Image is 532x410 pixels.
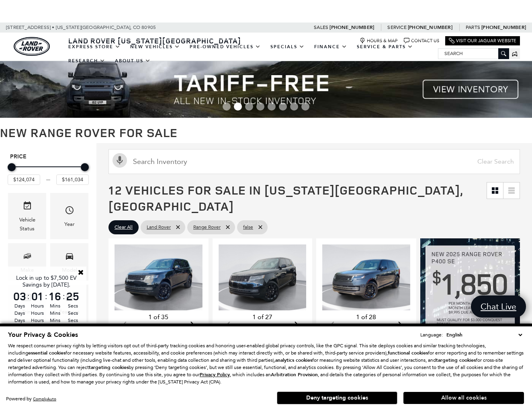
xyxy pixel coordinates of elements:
a: Pre-Owned Vehicles [185,40,266,54]
a: Contact Us [404,38,439,44]
div: 1 / 2 [219,244,307,310]
img: 2025 LAND ROVER Range Rover SE 1 [322,244,410,310]
span: Go to slide 1 [223,102,231,111]
span: Mins [47,310,63,317]
a: [PHONE_NUMBER] [481,24,526,31]
span: [US_STATE][GEOGRAPHIC_DATA], [56,23,132,33]
img: 2025 LAND ROVER Range Rover SE 1 [219,244,307,310]
a: Land Rover [US_STATE][GEOGRAPHIC_DATA] [63,36,246,45]
span: 12 Vehicles for Sale in [US_STATE][GEOGRAPHIC_DATA], [GEOGRAPHIC_DATA] [108,182,463,214]
div: MakeMake [8,243,46,281]
a: Service & Parts [352,40,418,54]
div: Powered by [6,396,56,402]
span: Vehicle [23,199,32,215]
div: 1 of 35 [115,313,203,322]
strong: functional cookies [388,350,428,356]
a: Specials [266,40,309,54]
span: Land Rover [US_STATE][GEOGRAPHIC_DATA] [68,36,241,45]
span: Lock in up to $7,500 EV Savings by [DATE]. [16,275,77,288]
strong: essential cookies [28,350,65,356]
span: Mins [47,302,63,310]
span: Chat Live [477,301,520,312]
span: Go to slide 8 [301,102,309,111]
input: Maximum [56,174,89,185]
a: Visit Our Jaguar Website [449,38,516,44]
strong: targeting cookies [436,357,476,363]
a: Research [63,54,110,68]
div: ModelModel [50,243,88,281]
div: Maximum Price [81,163,89,171]
div: Vehicle Status [14,215,40,233]
span: 25 [65,291,80,302]
span: Hours [30,317,45,324]
div: VehicleVehicle Status [8,193,46,239]
span: Secs [65,310,80,317]
span: Go to slide 4 [256,102,264,111]
span: [STREET_ADDRESS] • [6,23,55,33]
span: Go to slide 5 [268,102,276,111]
div: Next slide [291,316,302,334]
span: Hours [30,302,45,310]
u: Privacy Policy [200,371,230,378]
span: Make [23,249,32,266]
button: Allow all cookies [403,392,524,404]
div: YearYear [50,193,88,239]
a: Privacy Policy [200,372,230,377]
div: Language: [420,332,443,337]
strong: targeting cookies [89,364,129,371]
span: 16 [47,291,63,302]
span: Go to slide 3 [245,102,253,111]
div: Model [62,266,77,275]
div: Price [8,160,89,185]
span: Range Rover [193,222,221,232]
span: 80905 [141,23,156,33]
a: About Us [110,54,156,68]
span: 03 [12,291,27,302]
p: We respect consumer privacy rights by letting visitors opt out of third-party tracking cookies an... [8,342,524,385]
strong: Arbitration Provision [271,371,318,378]
div: Next slide [188,316,198,334]
span: Model [65,249,74,266]
a: Close [77,269,84,276]
input: Search Inventory [108,149,520,174]
span: Days [12,317,27,324]
a: land-rover [14,37,50,56]
span: Go to slide 6 [279,102,287,111]
svg: Click to toggle on voice search [113,153,127,168]
span: Days [12,302,27,310]
span: Year [65,203,74,220]
span: : [45,290,47,302]
img: Land Rover [14,37,50,56]
div: 1 / 2 [115,244,203,310]
span: Days [12,310,27,317]
div: Year [64,220,75,229]
a: EXPRESS STORE [63,40,125,54]
span: Go to slide 2 [234,102,242,111]
div: Make [20,266,34,275]
div: 1 / 2 [322,244,410,310]
a: [PHONE_NUMBER] [408,24,452,31]
input: Search [438,49,509,58]
span: : [27,290,30,302]
select: Language Select [444,331,524,339]
h5: Price [10,153,86,160]
span: Your Privacy & Cookies [8,330,78,339]
div: 1 of 27 [219,313,307,322]
a: ComplyAuto [33,396,56,402]
a: Finance [309,40,352,54]
div: 1 of 28 [322,313,410,322]
a: New Vehicles [125,40,185,54]
button: Deny targeting cookies [277,392,397,404]
span: Mins [47,317,63,324]
span: false [243,222,253,232]
strong: analytics cookies [275,357,312,363]
span: Hours [30,310,45,317]
img: 2025 LAND ROVER Range Rover SE 1 [115,244,203,310]
a: [STREET_ADDRESS] • [US_STATE][GEOGRAPHIC_DATA], CO 80905 [6,25,156,30]
span: Parts [466,25,480,30]
nav: Main Navigation [63,40,438,68]
div: Next slide [395,316,406,334]
div: Minimum Price [8,163,16,171]
span: Clear All [115,222,133,232]
span: : [63,290,65,302]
